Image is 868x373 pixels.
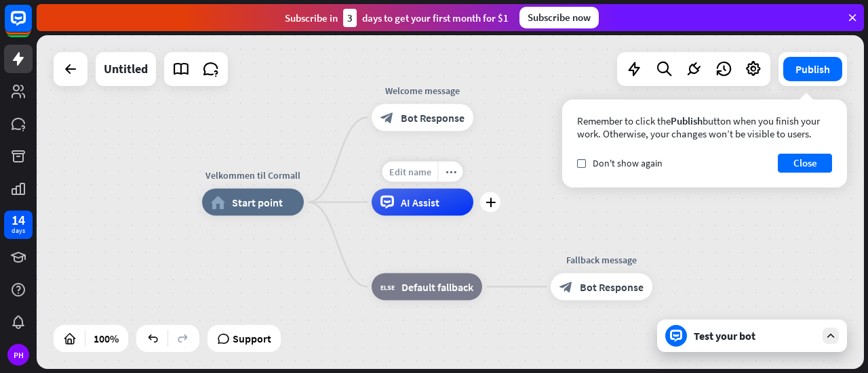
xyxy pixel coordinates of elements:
i: home_2 [211,196,225,209]
span: Bot Response [580,280,644,294]
button: Open LiveChat chat widget [11,5,52,46]
span: Edit name [389,166,431,178]
div: 100% [90,328,123,349]
i: plus [486,198,496,207]
i: block_fallback [380,280,395,294]
div: Untitled [104,52,148,86]
span: Support [233,328,271,349]
div: 14 [12,214,25,226]
i: block_bot_response [380,111,394,125]
a: 14 days [4,211,33,239]
div: days [12,226,25,236]
span: AI Assist [401,196,439,209]
i: more_horiz [446,167,456,177]
div: Subscribe now [519,7,599,28]
div: Test your bot [694,329,816,343]
i: block_bot_response [559,280,573,294]
div: Welcome message [361,84,484,97]
span: Publish [671,114,703,127]
div: Fallback message [540,253,663,267]
div: Subscribe in days to get your first month for $1 [285,9,509,27]
div: Velkommen til Cormall [192,169,314,182]
button: Close [778,154,832,173]
div: 3 [343,9,357,27]
span: Default fallback [401,280,473,294]
span: Don't show again [593,157,663,169]
span: Bot Response [401,111,465,125]
div: PH [7,344,29,366]
button: Publish [783,57,842,81]
span: Start point [232,196,283,209]
div: Remember to click the button when you finish your work. Otherwise, your changes won’t be visible ... [577,114,832,140]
